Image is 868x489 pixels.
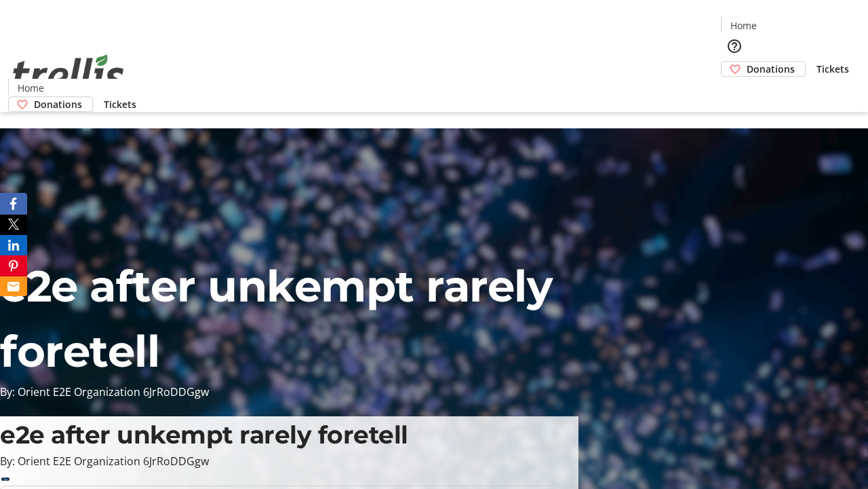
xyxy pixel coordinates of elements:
span: Donations [34,97,82,111]
span: Tickets [104,97,136,111]
a: Tickets [806,62,860,76]
span: Tickets [816,62,849,76]
img: Orient E2E Organization 6JrRoDDGgw's Logo [8,39,129,107]
button: Help [721,33,748,60]
button: Cart [721,77,748,104]
span: Home [18,81,44,95]
span: Home [730,18,757,33]
span: Donations [747,62,795,76]
a: Home [722,18,765,33]
a: Donations [721,61,806,77]
a: Donations [8,96,93,112]
a: Home [9,81,52,95]
a: Tickets [93,97,147,111]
